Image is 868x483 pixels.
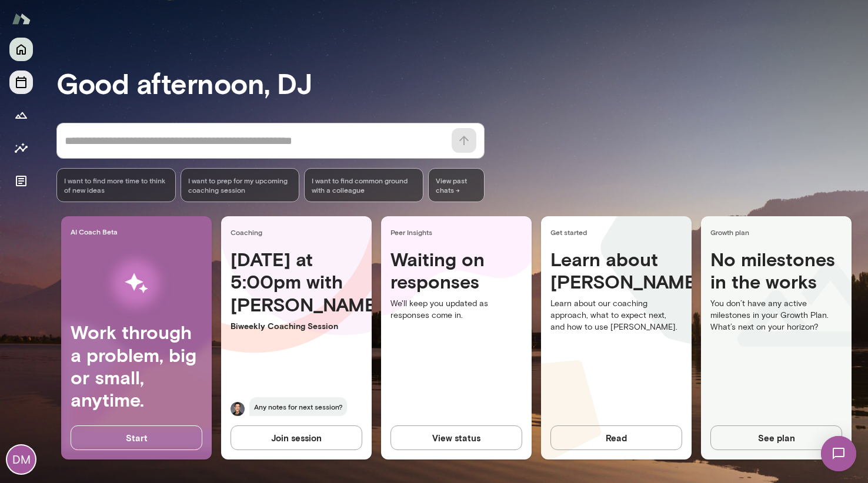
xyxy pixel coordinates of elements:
button: Growth Plan [9,103,33,127]
span: I want to prep for my upcoming coaching session [188,176,292,194]
div: I want to prep for my upcoming coaching session [181,168,300,202]
button: Read [550,425,682,450]
h4: [DATE] at 5:00pm with [PERSON_NAME] [231,248,362,316]
span: Peer Insights [390,227,527,237]
img: Mento [12,8,31,30]
p: We'll keep you updated as responses come in. [390,298,522,321]
span: I want to find more time to think of new ideas [64,176,168,194]
h4: Work through a problem, big or small, anytime. [71,321,202,411]
img: Ryan [231,402,245,416]
h3: Good afternoon, DJ [56,66,868,99]
button: Documents [9,169,33,193]
span: View past chats -> [428,168,485,202]
img: AI Workflows [84,246,189,321]
p: You don’t have any active milestones in your Growth Plan. What’s next on your horizon? [710,298,842,333]
p: Biweekly Coaching Session [231,320,362,332]
span: Any notes for next session? [249,397,347,416]
button: Home [9,38,33,61]
button: Insights [9,136,33,160]
h4: No milestones in the works [710,248,842,298]
span: Get started [550,227,687,237]
span: Growth plan [710,227,847,237]
h4: Learn about [PERSON_NAME] [550,248,682,293]
button: See plan [710,425,842,450]
span: I want to find common ground with a colleague [312,176,416,194]
span: Coaching [231,227,367,237]
span: AI Coach Beta [71,227,207,236]
button: Start [71,425,202,450]
p: Learn about our coaching approach, what to expect next, and how to use [PERSON_NAME]. [550,298,682,333]
div: I want to find more time to think of new ideas [56,168,176,202]
button: View status [390,425,522,450]
button: Join session [231,425,362,450]
h4: Waiting on responses [390,248,522,293]
div: I want to find common ground with a colleague [304,168,423,202]
div: DM [7,445,35,474]
button: Sessions [9,71,33,94]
